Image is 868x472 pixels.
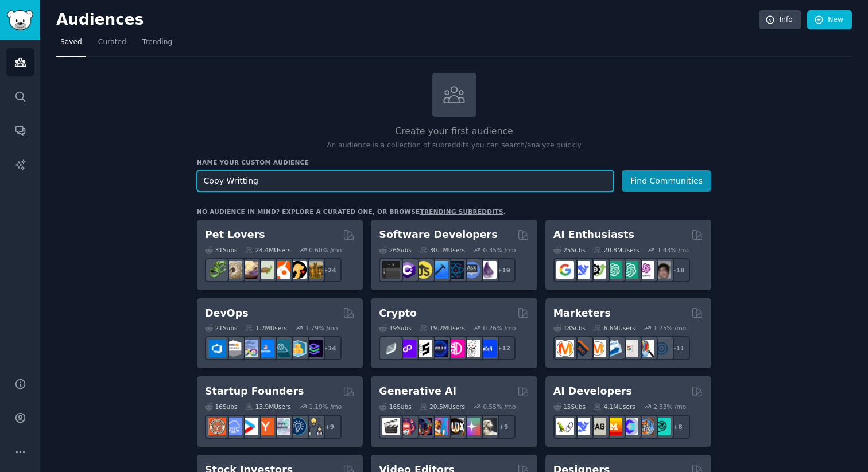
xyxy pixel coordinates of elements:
img: aws_cdk [289,340,307,357]
div: 1.25 % /mo [653,324,686,332]
img: azuredevops [208,340,226,357]
div: 0.35 % /mo [483,246,516,254]
div: + 9 [491,415,516,439]
h2: Marketers [553,306,611,321]
h2: Crypto [379,306,417,321]
div: 16 Sub s [205,403,237,411]
img: GoogleGeminiAI [556,261,574,279]
img: software [382,261,400,279]
img: Emailmarketing [604,340,622,357]
div: 0.26 % /mo [483,324,516,332]
img: ethstaker [414,340,432,357]
div: 13.9M Users [245,403,290,411]
img: AIDevelopersSociety [653,418,671,435]
div: 26 Sub s [379,246,411,254]
img: googleads [621,340,638,357]
a: Curated [94,33,130,57]
span: Trending [142,37,172,48]
img: sdforall [431,418,448,435]
img: OnlineMarketing [653,340,671,357]
div: 15 Sub s [553,403,586,411]
img: MarketingResearch [637,340,654,357]
div: 18 Sub s [553,324,586,332]
h2: Software Developers [379,228,497,242]
img: defi_ [479,340,497,357]
div: No audience in mind? Explore a curated one, or browse . [197,208,506,216]
img: learnjavascript [414,261,432,279]
img: reactnative [447,261,464,279]
img: MistralAI [604,418,622,435]
div: 1.19 % /mo [309,403,342,411]
div: + 9 [317,415,342,439]
h2: Pet Lovers [205,228,265,242]
div: 20.5M Users [420,403,465,411]
div: + 12 [491,336,516,360]
img: ycombinator [257,418,274,435]
div: 1.43 % /mo [657,246,690,254]
img: deepdream [414,418,432,435]
div: + 11 [666,336,690,360]
img: web3 [431,340,448,357]
div: 19 Sub s [379,324,411,332]
div: + 18 [666,258,690,282]
img: AskComputerScience [463,261,480,279]
img: OpenSourceAI [621,418,638,435]
img: LangChain [556,418,574,435]
img: CryptoNews [463,340,480,357]
img: ArtificalIntelligence [653,261,671,279]
button: Find Communities [622,170,711,192]
img: DeepSeek [572,261,590,279]
a: Trending [138,33,176,57]
img: Rag [588,418,606,435]
img: ballpython [224,261,242,279]
h3: Name your custom audience [197,158,711,166]
div: + 8 [666,415,690,439]
h2: DevOps [205,306,249,321]
img: Docker_DevOps [241,340,258,357]
span: Curated [98,37,126,48]
img: iOSProgramming [431,261,448,279]
a: trending subreddits [420,208,503,215]
div: 31 Sub s [205,246,237,254]
a: Saved [56,33,86,57]
img: turtle [257,261,274,279]
img: indiehackers [273,418,290,435]
img: Entrepreneurship [289,418,307,435]
h2: AI Enthusiasts [553,228,634,242]
img: DevOpsLinks [257,340,274,357]
div: 1.79 % /mo [305,324,338,332]
img: bigseo [572,340,590,357]
img: startup [241,418,258,435]
div: 19.2M Users [420,324,465,332]
img: chatgpt_prompts_ [621,261,638,279]
img: dalle2 [398,418,416,435]
img: PetAdvice [289,261,307,279]
img: elixir [479,261,497,279]
h2: Create your first audience [197,124,711,139]
img: dogbreed [305,261,323,279]
div: 6.6M Users [594,324,635,332]
div: 24.4M Users [245,246,290,254]
img: 0xPolygon [398,340,416,357]
h2: Audiences [56,11,759,29]
img: AskMarketing [588,340,606,357]
div: 25 Sub s [553,246,586,254]
div: 4.1M Users [594,403,635,411]
div: 2.33 % /mo [653,403,686,411]
div: 21 Sub s [205,324,237,332]
div: 20.8M Users [594,246,639,254]
div: 16 Sub s [379,403,411,411]
img: csharp [398,261,416,279]
img: llmops [637,418,654,435]
img: content_marketing [556,340,574,357]
h2: Startup Founders [205,384,304,399]
img: EntrepreneurRideAlong [208,418,226,435]
img: chatgpt_promptDesign [604,261,622,279]
div: 30.1M Users [420,246,465,254]
img: platformengineering [273,340,290,357]
div: 1.7M Users [245,324,287,332]
a: Info [759,10,801,30]
span: Saved [60,37,82,48]
img: ethfinance [382,340,400,357]
input: Pick a short name, like "Digital Marketers" or "Movie-Goers" [197,170,614,192]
